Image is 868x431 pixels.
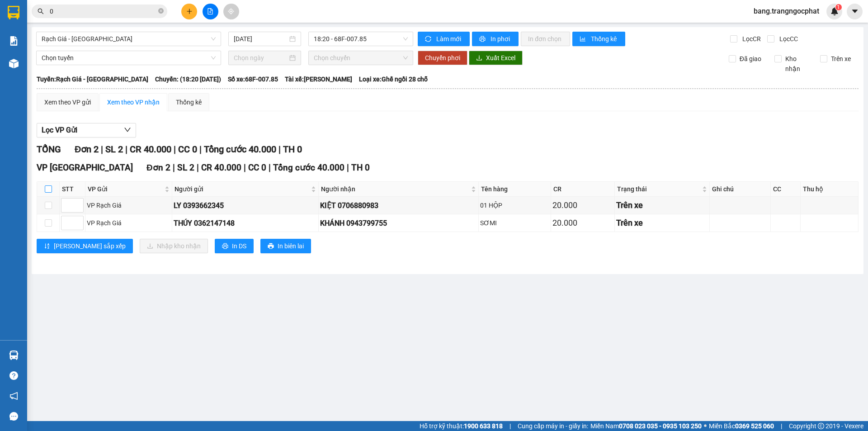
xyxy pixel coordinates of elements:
th: Ghi chú [710,182,771,197]
img: warehouse-icon [9,59,19,68]
span: Đơn 2 [146,162,170,173]
strong: 0369 525 060 [735,422,774,430]
button: Chuyển phơi [418,51,467,65]
span: bar-chart [580,36,587,43]
span: Làm mới [436,34,462,44]
span: copyright [818,423,824,429]
span: Thống kê [591,34,618,44]
span: In DS [232,241,246,251]
span: | [278,144,281,155]
span: Rạch Giá - Hà Tiên [42,32,216,46]
span: Loại xe: Ghế ngồi 28 chỗ [359,74,428,84]
strong: 0708 023 035 - 0935 103 250 [619,422,702,430]
img: solution-icon [9,36,19,46]
span: | [197,162,199,173]
button: Lọc VP Gửi [37,123,136,137]
div: Thống kê [176,97,202,107]
div: KHÁNH 0943799755 [320,218,477,229]
div: Xem theo VP nhận [107,97,160,107]
div: THÚY 0362147148 [174,218,317,229]
span: down [124,126,131,133]
strong: 1900 633 818 [464,422,503,430]
span: Lọc CR [739,34,762,44]
span: Tổng cước 40.000 [204,144,276,155]
button: bar-chartThống kê [572,32,625,46]
button: printerIn biên lai [260,239,311,253]
span: Tài xế: [PERSON_NAME] [285,74,352,84]
span: question-circle [9,371,18,380]
div: Trên xe [616,199,708,212]
span: Chọn tuyến [42,51,216,65]
input: Tìm tên, số ĐT hoặc mã đơn [50,6,156,16]
span: Địa chỉ: [86,42,150,62]
span: Tổng cước 40.000 [273,162,344,173]
span: Chuyến: (18:20 [DATE]) [155,74,221,84]
th: CC [771,182,801,197]
button: printerIn DS [215,239,254,253]
span: Cung cấp máy in - giấy in: [518,421,588,431]
span: Trên xe [827,54,854,64]
span: Miền Nam [590,421,702,431]
button: caret-down [847,4,863,19]
td: VP Rạch Giá [85,214,172,232]
th: Tên hàng [479,182,551,197]
img: warehouse-icon [9,350,19,360]
span: Hỗ trợ kỹ thuật: [420,421,503,431]
img: logo-vxr [8,6,19,19]
div: 20.000 [552,199,613,212]
span: printer [268,243,274,250]
span: Kho nhận [782,54,813,74]
span: VP Rạch Giá [86,30,133,40]
div: Trên xe [616,217,708,229]
span: plus [186,8,193,14]
span: aim [228,8,234,14]
span: printer [222,243,228,250]
div: 01 HỘP [480,200,549,210]
span: TH 0 [283,144,302,155]
th: Thu hộ [801,182,859,197]
span: sync [425,36,433,43]
div: SƠMI [480,218,549,228]
strong: 260A, [PERSON_NAME] [86,42,150,62]
td: VP Rạch Giá [85,197,172,214]
button: sort-ascending[PERSON_NAME] sắp xếp [37,239,133,253]
span: VP [GEOGRAPHIC_DATA] [37,162,133,173]
button: plus [181,4,197,19]
span: Số xe: 68F-007.85 [228,74,278,84]
span: file-add [207,8,213,14]
span: search [38,8,44,14]
button: printerIn phơi [472,32,519,46]
span: | [509,421,511,431]
img: icon-new-feature [830,7,839,15]
span: ⚪️ [704,424,707,428]
span: Điện thoại: [86,63,145,83]
span: Người nhận [321,184,469,194]
button: In đơn chọn [521,32,570,46]
span: Lọc CC [776,34,799,44]
div: KIỆT 0706880983 [320,200,477,211]
span: TH 0 [351,162,370,173]
div: VP Rạch Giá [87,218,170,228]
span: CR 40.000 [130,144,171,155]
div: 20.000 [552,217,613,229]
span: message [9,412,18,421]
button: syncLàm mới [418,32,470,46]
div: LY 0393662345 [174,200,317,211]
button: file-add [203,4,218,19]
span: 18:20 - 68F-007.85 [314,32,408,46]
span: [PERSON_NAME] sắp xếp [54,241,126,251]
span: | [125,144,127,155]
span: CR 40.000 [201,162,241,173]
input: Chọn ngày [234,53,288,63]
span: Đơn 2 [75,144,99,155]
span: | [101,144,103,155]
button: downloadXuất Excel [469,51,523,65]
span: Xuất Excel [486,53,515,63]
span: CC 0 [178,144,197,155]
th: CR [551,182,615,197]
span: close-circle [158,7,164,16]
span: | [781,421,782,431]
span: Người gửi [175,184,309,194]
span: | [174,144,176,155]
span: Địa chỉ: [4,42,79,71]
